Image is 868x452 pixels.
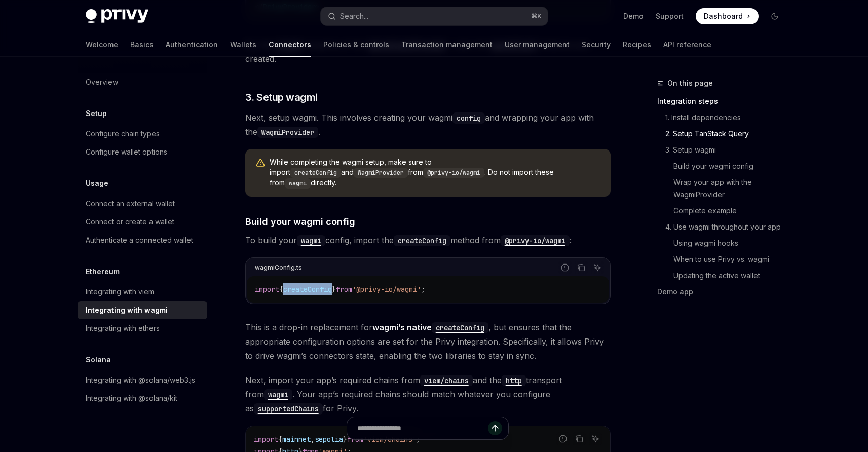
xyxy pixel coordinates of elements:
span: Dashboard [704,11,743,21]
span: from [336,285,352,294]
a: Overview [78,73,207,91]
a: @privy-io/wagmi [501,235,570,245]
a: 3. Setup wagmi [657,142,791,158]
span: '@privy-io/wagmi' [352,285,421,294]
a: Complete example [657,203,791,219]
a: Integrating with wagmi [78,301,207,319]
a: Demo app [657,284,791,300]
a: 4. Use wagmi throughout your app [657,219,791,235]
a: wagmi [264,389,292,399]
code: wagmi [285,178,311,189]
a: Integrating with @solana/kit [78,389,207,407]
a: Policies & controls [323,32,389,57]
span: Next, setup wagmi. This involves creating your wagmi and wrapping your app with the . [245,110,611,139]
a: Integration steps [657,93,791,109]
a: 1. Install dependencies [657,109,791,126]
a: Connect or create a wallet [78,213,207,231]
div: wagmiConfig.ts [255,261,302,274]
input: Ask a question... [357,417,488,439]
div: Authenticate a connected wallet [86,234,193,246]
a: wagmi’s nativecreateConfig [372,322,488,332]
a: Configure wallet options [78,143,207,161]
a: User management [505,32,570,57]
code: config [452,112,485,124]
code: WagmiProvider [257,127,318,138]
h5: Solana [86,354,111,366]
a: Connectors [269,32,311,57]
a: Integrating with viem [78,283,207,301]
button: Toggle dark mode [767,8,783,24]
a: Transaction management [401,32,493,57]
span: This is a drop-in replacement for , but ensures that the appropriate configuration options are se... [245,320,611,363]
code: viem/chains [420,375,473,386]
span: While completing the wagmi setup, make sure to import and from . Do not import these from directly. [270,157,600,189]
code: @privy-io/wagmi [501,235,570,246]
a: Build your wagmi config [657,158,791,174]
a: Authenticate a connected wallet [78,231,207,249]
div: Connect or create a wallet [86,216,174,228]
div: Integrating with wagmi [86,304,168,316]
div: Configure chain types [86,128,160,140]
svg: Warning [255,158,266,168]
a: Authentication [166,32,218,57]
a: Configure chain types [78,125,207,143]
span: import [255,285,279,294]
button: Ask AI [591,261,604,274]
a: Integrating with ethers [78,319,207,337]
a: 2. Setup TanStack Query [657,126,791,142]
span: ; [421,285,425,294]
a: Integrating with @solana/web3.js [78,371,207,389]
div: Overview [86,76,118,88]
a: Connect an external wallet [78,195,207,213]
div: Connect an external wallet [86,198,175,210]
a: http [502,375,526,385]
code: WagmiProvider [354,168,408,178]
div: Integrating with @solana/web3.js [86,374,195,386]
button: Open search [321,7,548,25]
a: Dashboard [696,8,759,24]
span: { [279,285,283,294]
a: supportedChains [254,403,323,413]
span: createConfig [283,285,332,294]
a: wagmi [297,235,325,245]
span: ⌘ K [531,12,542,20]
span: On this page [667,77,713,89]
code: @privy-io/wagmi [423,168,484,178]
code: wagmi [297,235,325,246]
span: Next, import your app’s required chains from and the transport from . Your app’s required chains ... [245,373,611,416]
a: Using wagmi hooks [657,235,791,251]
a: Security [582,32,611,57]
a: viem/chains [420,375,473,385]
a: Wallets [230,32,256,57]
a: Support [656,11,684,21]
a: Demo [623,11,644,21]
a: API reference [663,32,711,57]
img: dark logo [86,9,148,23]
code: supportedChains [254,403,323,415]
span: } [332,285,336,294]
button: Send message [488,421,502,435]
a: Wrap your app with the WagmiProvider [657,174,791,203]
span: To build your config, import the method from : [245,233,611,247]
a: Recipes [623,32,651,57]
h5: Setup [86,107,107,120]
a: Basics [130,32,154,57]
code: http [502,375,526,386]
button: Copy the contents from the code block [575,261,588,274]
div: Integrating with ethers [86,322,160,334]
h5: Ethereum [86,266,120,278]
code: createConfig [394,235,450,246]
div: Configure wallet options [86,146,167,158]
a: Welcome [86,32,118,57]
span: 3. Setup wagmi [245,90,318,104]
h5: Usage [86,177,108,190]
a: Updating the active wallet [657,268,791,284]
code: createConfig [290,168,341,178]
code: createConfig [432,322,488,333]
div: Search... [340,10,368,22]
div: Integrating with viem [86,286,154,298]
a: When to use Privy vs. wagmi [657,251,791,268]
div: Integrating with @solana/kit [86,392,177,404]
span: Build your wagmi config [245,215,355,229]
code: wagmi [264,389,292,400]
